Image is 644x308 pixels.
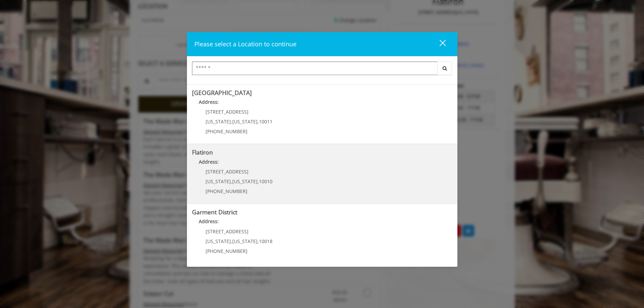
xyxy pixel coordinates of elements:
[231,178,232,185] span: ,
[206,109,248,115] span: [STREET_ADDRESS]
[206,228,248,235] span: [STREET_ADDRESS]
[441,66,449,71] i: Search button
[206,238,231,244] span: [US_STATE]
[258,118,259,125] span: ,
[199,159,219,165] b: Address:
[432,39,445,49] div: close dialog
[192,89,252,97] b: [GEOGRAPHIC_DATA]
[192,62,452,78] div: Center Select
[192,208,237,216] b: Garment District
[206,168,248,175] span: [STREET_ADDRESS]
[232,118,258,125] span: [US_STATE]
[258,178,259,185] span: ,
[231,118,232,125] span: ,
[206,178,231,185] span: [US_STATE]
[259,238,272,244] span: 10018
[259,178,272,185] span: 10010
[192,148,213,156] b: Flatiron
[206,128,247,135] span: [PHONE_NUMBER]
[206,248,247,254] span: [PHONE_NUMBER]
[258,238,259,244] span: ,
[427,37,450,51] button: close dialog
[199,99,219,105] b: Address:
[232,238,258,244] span: [US_STATE]
[194,40,296,48] span: Please select a Location to continue
[199,218,219,224] b: Address:
[206,118,231,125] span: [US_STATE]
[231,238,232,244] span: ,
[259,118,272,125] span: 10011
[206,188,247,194] span: [PHONE_NUMBER]
[192,62,437,75] input: Search Center
[232,178,258,185] span: [US_STATE]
